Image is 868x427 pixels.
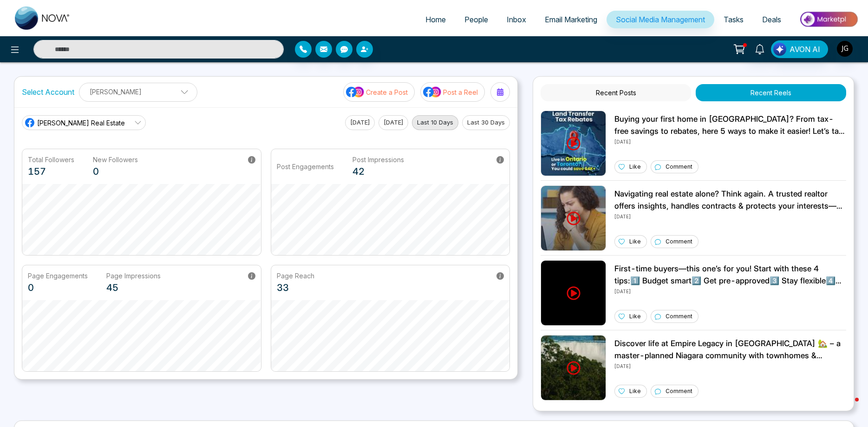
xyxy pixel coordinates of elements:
span: People [464,15,488,24]
p: Page Impressions [106,271,161,281]
span: Home [425,15,446,24]
p: Like [629,312,641,321]
p: [PERSON_NAME] [85,84,191,99]
p: Comment [666,312,692,321]
a: Home [416,11,455,28]
p: 33 [277,281,314,295]
p: Like [629,163,641,171]
iframe: Intercom live chat [836,395,859,418]
img: Unable to load img. [541,260,606,326]
a: Social Media Management [607,11,714,28]
img: Lead Flow [773,43,786,56]
p: 157 [28,164,74,178]
p: 45 [106,281,161,295]
p: Comment [666,163,692,171]
a: Inbox [497,11,535,28]
p: Post Impressions [352,155,404,164]
img: social-media-icon [423,86,442,98]
span: Email Marketing [545,15,597,24]
span: AVON AI [790,44,820,55]
span: Inbox [507,15,526,24]
p: Buying your first home in [GEOGRAPHIC_DATA]? From tax-free savings to rebates, here 5 ways to mak... [614,113,846,137]
p: Like [629,387,641,395]
img: social-media-icon [346,86,365,98]
p: Post Engagements [277,162,334,171]
button: Last 10 Days [412,115,458,130]
p: Discover life at Empire Legacy in [GEOGRAPHIC_DATA] 🏡 – a master-planned Niagara community with t... [614,338,846,361]
button: social-media-iconPost a Reel [420,82,485,102]
span: Tasks [724,15,744,24]
p: New Followers [93,155,138,164]
a: Tasks [714,11,753,28]
p: [DATE] [614,287,846,295]
button: [DATE] [345,115,375,130]
span: [PERSON_NAME] Real Estate [37,118,125,128]
label: Select Account [22,86,74,98]
img: User Avatar [837,41,853,57]
img: Nova CRM Logo [15,7,71,30]
button: Recent Reels [696,84,846,101]
p: Total Followers [28,155,74,164]
img: Unable to load img. [541,335,606,401]
img: Unable to load img. [541,111,606,176]
p: [DATE] [614,361,846,370]
button: Last 30 Days [462,115,510,130]
button: Recent Posts [541,84,691,101]
a: Deals [753,11,790,28]
p: Like [629,237,641,246]
p: 0 [28,281,88,295]
p: Page Reach [277,271,314,281]
img: Unable to load img. [541,185,606,251]
a: Email Marketing [535,11,607,28]
p: 42 [352,164,404,178]
p: Navigating real estate alone? Think again. A trusted realtor offers insights, handles contracts &... [614,188,846,212]
span: Social Media Management [616,15,705,24]
p: Create a Post [366,87,408,97]
button: social-media-iconCreate a Post [343,82,415,102]
p: Post a Reel [443,87,478,97]
img: Market-place.gif [795,9,862,30]
a: People [455,11,497,28]
p: [DATE] [614,137,846,145]
button: [DATE] [379,115,408,130]
button: AVON AI [771,40,828,58]
p: First-time buyers—this one’s for you! Start with these 4 tips:1️⃣ Budget smart2️⃣ Get pre-approve... [614,263,846,287]
p: 0 [93,164,138,178]
p: Page Engagements [28,271,88,281]
span: Deals [762,15,781,24]
p: Comment [666,237,692,246]
p: Comment [666,387,692,395]
p: [DATE] [614,212,846,220]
